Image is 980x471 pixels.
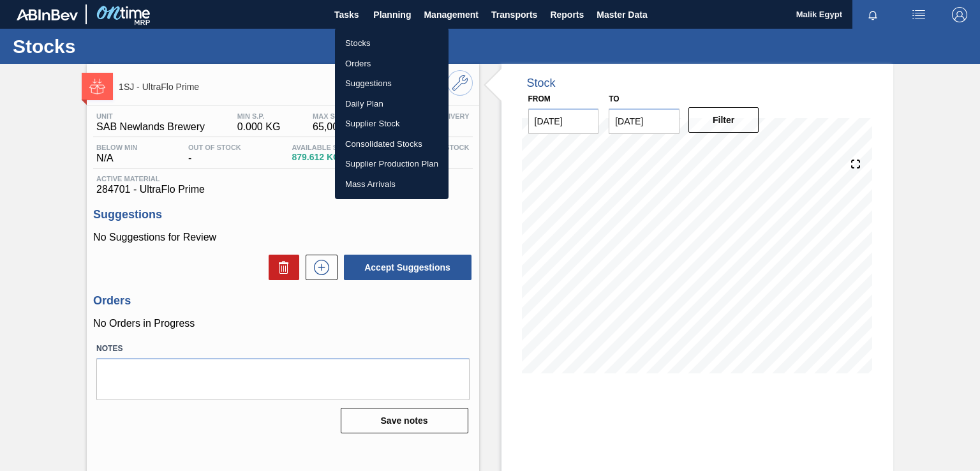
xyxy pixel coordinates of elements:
[335,73,449,94] a: Suggestions
[335,174,449,195] a: Mass Arrivals
[335,154,449,174] a: Supplier Production Plan
[335,54,449,74] a: Orders
[335,94,449,114] a: Daily Plan
[335,114,449,134] a: Supplier Stock
[335,33,449,54] a: Stocks
[335,134,449,154] a: Consolidated Stocks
